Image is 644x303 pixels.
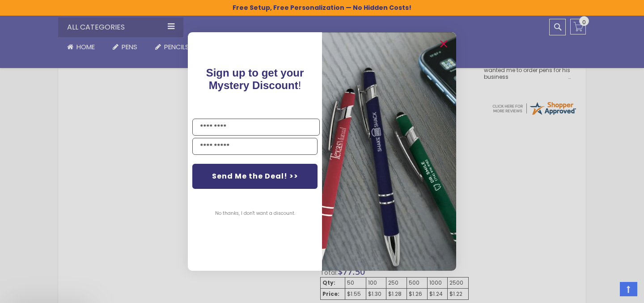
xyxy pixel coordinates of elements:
[436,37,451,51] button: Close dialog
[211,202,300,225] button: No thanks, I don't want a discount.
[206,67,304,91] span: Sign up to get your Mystery Discount
[192,164,318,189] button: Send Me the Deal! >>
[322,32,456,271] img: pop-up-image
[206,67,304,91] span: !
